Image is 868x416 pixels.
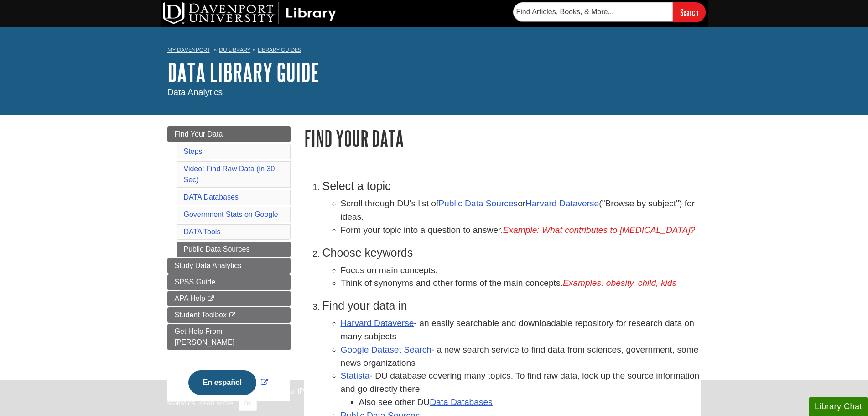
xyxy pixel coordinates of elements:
span: Find Your Data [175,130,223,138]
a: Find Your Data [167,126,291,142]
button: Library Chat [809,397,868,416]
a: Study Data Analytics [167,258,291,274]
a: Harvard Dataverse [341,318,414,328]
a: Get Help From [PERSON_NAME] [167,324,291,350]
a: My Davenport [167,46,210,54]
a: Government Stats on Google [184,211,278,218]
li: Also see other DU [359,396,701,409]
input: Search [673,2,706,22]
em: Example: What contributes to [MEDICAL_DATA]? [503,225,696,235]
span: Get Help From [PERSON_NAME] [175,327,235,346]
span: SPSS Guide [175,278,216,286]
a: Public Data Sources [438,199,518,208]
li: Form your topic into a question to answer. [341,224,701,237]
a: Public Data Sources [177,242,291,257]
li: Think of synonyms and other forms of the main concepts. [341,277,701,290]
a: Video: Find Raw Data (in 30 Sec) [184,165,275,184]
span: Data Analytics [167,87,223,97]
span: APA Help [175,295,205,302]
i: This link opens in a new window [229,312,236,318]
span: Student Toolbox [175,311,227,319]
a: Steps [184,147,203,155]
li: - a new search service to find data from sciences, government, some news organizations [341,343,701,370]
a: Library Guides [258,47,301,53]
a: Statista [341,371,370,380]
a: Student Toolbox [167,307,291,323]
em: Examples: obesity, child, kids [563,278,676,288]
a: Google Dataset Search [341,345,431,354]
a: DATA Tools [184,228,221,236]
form: Searches DU Library's articles, books, and more [513,2,706,22]
a: APA Help [167,291,291,306]
li: - an easily searchable and downloadable repository for research data on many subjects [341,317,701,343]
h3: Choose keywords [322,246,701,259]
nav: breadcrumb [167,44,701,58]
div: Guide Page Menu [167,126,291,411]
i: This link opens in a new window [207,296,215,302]
a: Link opens in new window [186,379,270,386]
a: SPSS Guide [167,274,291,290]
input: Find Articles, Books, & More... [513,2,673,21]
button: En español [188,370,256,395]
h3: Find your data in [322,299,701,312]
a: Harvard Dataverse [525,199,599,208]
a: DATA Library Guide [167,58,319,86]
a: Data Databases [430,397,493,407]
a: DU Library [219,47,250,53]
img: DU Library [163,2,336,24]
li: Scroll through DU's list of or ("Browse by subject") for ideas. [341,197,701,224]
span: Study Data Analytics [175,262,242,269]
h1: Find Your Data [304,126,701,150]
h3: Select a topic [322,179,701,193]
li: - DU database covering many topics. To find raw data, look up the source information and go direc... [341,369,701,409]
a: DATA Databases [184,193,239,201]
li: Focus on main concepts. [341,264,701,277]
